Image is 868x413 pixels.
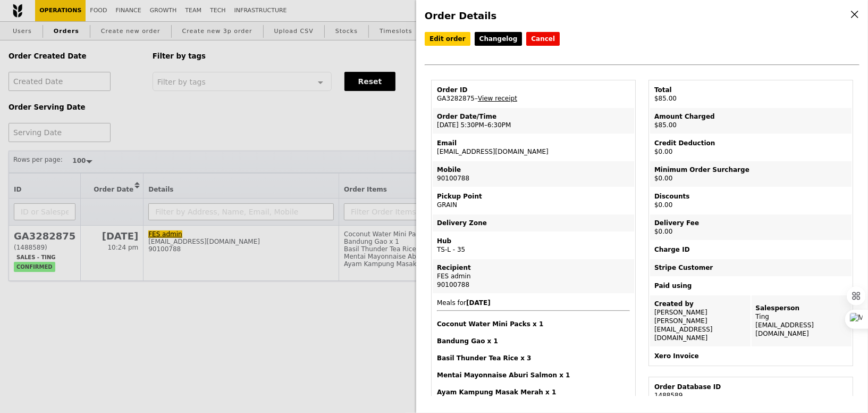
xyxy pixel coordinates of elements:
[437,263,630,272] div: Recipient
[437,219,630,227] div: Delivery Zone
[437,320,630,328] h4: Coconut Water Mini Packs x 1
[650,295,751,346] td: [PERSON_NAME] [PERSON_NAME][EMAIL_ADDRESS][DOMAIN_NAME]
[650,188,852,213] td: $0.00
[437,237,630,245] div: Hub
[437,371,630,379] h4: Mentai Mayonnaise Aburi Salmon x 1
[654,219,847,227] div: Delivery Fee
[425,32,470,46] a: Edit order
[654,112,847,121] div: Amount Charged
[654,192,847,201] div: Discounts
[475,32,523,46] a: Changelog
[654,383,847,391] div: Order Database ID
[478,95,517,102] a: View receipt
[433,81,634,107] td: GA3282875
[654,245,847,254] div: Charge ID
[437,388,630,397] h4: Ayam Kampung Masak Merah x 1
[433,188,634,213] td: GRAIN
[650,108,852,134] td: $85.00
[437,86,630,94] div: Order ID
[654,300,746,308] div: Created by
[433,233,634,258] td: TS-L - 35
[433,161,634,187] td: 90100788
[752,295,852,346] td: Ting [EMAIL_ADDRESS][DOMAIN_NAME]
[654,139,847,147] div: Credit Deduction
[650,214,852,240] td: $0.00
[425,10,496,21] span: Order Details
[437,337,630,345] h4: Bandung Gao x 1
[433,135,634,160] td: [EMAIL_ADDRESS][DOMAIN_NAME]
[650,161,852,187] td: $0.00
[654,166,847,174] div: Minimum Order Surcharge
[437,299,630,397] span: Meals for
[650,135,852,160] td: $0.00
[437,354,630,362] h4: Basil Thunder Tea Rice x 3
[654,86,847,94] div: Total
[437,166,630,174] div: Mobile
[654,282,847,290] div: Paid using
[475,95,478,102] span: –
[437,272,630,280] div: FES admin
[756,304,848,312] div: Salesperson
[526,32,560,46] button: Cancel
[437,112,630,121] div: Order Date/Time
[433,108,634,134] td: [DATE] 5:30PM–6:30PM
[654,352,847,360] div: Xero Invoice
[437,280,630,289] div: 90100788
[437,139,630,147] div: Email
[650,378,852,404] td: 1488589
[466,299,491,307] b: [DATE]
[437,192,630,201] div: Pickup Point
[650,81,852,107] td: $85.00
[654,263,847,272] div: Stripe Customer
